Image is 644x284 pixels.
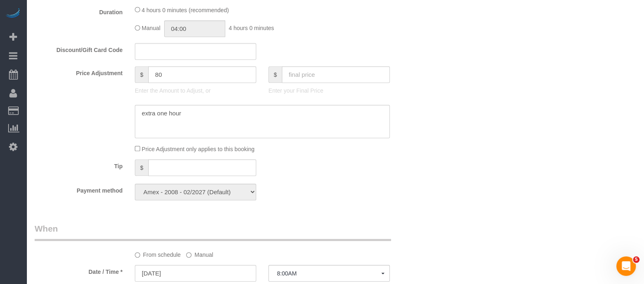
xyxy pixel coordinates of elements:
legend: When [35,223,391,241]
span: Price Adjustment only applies to this booking [142,146,255,152]
p: Enter the Amount to Adjust, or [135,87,256,95]
span: $ [268,66,282,83]
span: $ [135,159,148,176]
span: 8:00AM [277,270,381,277]
label: Payment method [29,184,129,195]
span: Manual [142,25,160,32]
span: $ [135,66,148,83]
span: 4 hours 0 minutes [229,25,274,32]
label: Manual [186,248,213,259]
input: From schedule [135,252,140,258]
label: Duration [29,5,129,16]
button: 8:00AM [268,265,390,282]
label: Discount/Gift Card Code [29,43,129,54]
input: final price [282,66,390,83]
iframe: Intercom live chat [616,256,636,276]
label: From schedule [135,248,181,259]
img: Automaid Logo [5,8,21,20]
input: Manual [186,252,191,258]
span: 5 [633,256,640,263]
p: Enter your Final Price [268,87,390,95]
label: Price Adjustment [29,66,129,77]
span: 4 hours 0 minutes (recommended) [142,7,229,13]
label: Date / Time * [29,265,129,276]
label: Tip [29,159,129,170]
input: MM/DD/YYYY [135,265,256,282]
